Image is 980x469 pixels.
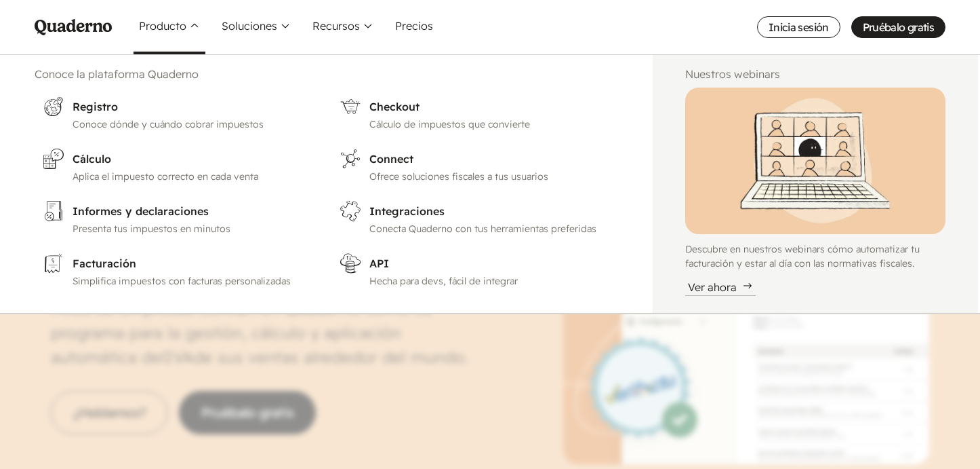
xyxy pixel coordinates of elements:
h3: Cálculo [73,151,307,167]
a: APIHecha para devs, fácil de integrar [331,244,621,297]
p: Presenta tus impuestos en minutos [73,222,307,236]
p: Cálculo de impuestos que convierte [369,117,613,132]
a: Pruébalo gratis [851,16,945,38]
h3: Registro [73,98,307,115]
h3: Informes y declaraciones [73,203,307,219]
p: Ofrece soluciones fiscales a tus usuarios [369,170,613,184]
p: Conoce dónde y cuándo cobrar impuestos [73,117,307,132]
a: RegistroConoce dónde y cuándo cobrar impuestos [35,88,315,140]
a: ConnectOfrece soluciones fiscales a tus usuarios [331,140,621,192]
h3: API [369,255,613,271]
h3: Integraciones [369,203,613,219]
h2: Conoce la plataforma Quaderno [35,66,620,82]
img: Illustration of Qoodle giving a webinar [685,88,945,234]
a: IntegracionesConecta Quaderno con tus herramientas preferidas [331,192,621,244]
a: CálculoAplica el impuesto correcto en cada venta [35,140,315,192]
h3: Connect [369,151,613,167]
a: Inicia sesión [757,16,840,38]
p: Aplica el impuesto correcto en cada venta [73,170,307,184]
a: Informes y declaracionesPresenta tus impuestos en minutos [35,192,315,244]
a: Illustration of Qoodle giving a webinarDescubre en nuestros webinars cómo automatizar tu facturac... [685,88,945,296]
h3: Checkout [369,98,613,115]
h2: Nuestros webinars [685,66,945,82]
p: Conecta Quaderno con tus herramientas preferidas [369,222,613,236]
p: Hecha para devs, fácil de integrar [369,274,613,288]
p: Descubre en nuestros webinars cómo automatizar tu facturación y estar al día con las normativas f... [685,242,945,271]
a: CheckoutCálculo de impuestos que convierte [331,88,621,140]
h3: Facturación [73,255,307,271]
div: Ver ahora [685,279,756,296]
a: FacturaciónSimplifica impuestos con facturas personalizadas [35,244,315,297]
p: Simplifica impuestos con facturas personalizadas [73,274,307,288]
